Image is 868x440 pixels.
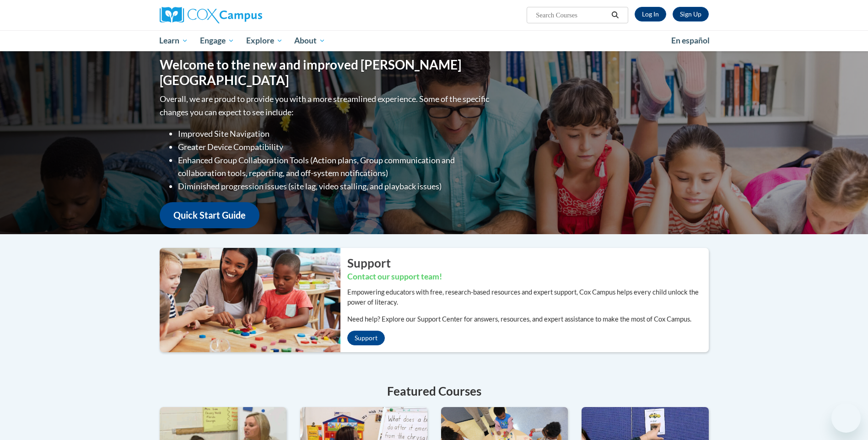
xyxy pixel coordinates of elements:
[153,248,340,352] img: ...
[146,30,722,51] div: Main menu
[673,7,709,21] a: Register
[178,180,491,193] li: Diminished progression issues (site lag, video stalling, and playback issues)
[246,35,283,46] span: Explore
[160,7,334,23] a: Cox Campus
[240,30,289,51] a: Explore
[194,30,240,51] a: Engage
[154,30,194,51] a: Learn
[347,255,709,271] h2: Support
[294,35,325,46] span: About
[160,382,709,400] h4: Featured Courses
[831,403,861,433] iframe: Button to launch messaging window
[671,36,710,45] span: En español
[160,92,491,119] p: Overall, we are proud to provide you with a more streamlined experience. Some of the specific cha...
[635,7,666,21] a: Log In
[160,202,259,228] a: Quick Start Guide
[535,10,608,21] input: Search Courses
[665,31,716,50] a: En español
[160,57,491,88] h1: Welcome to the new and improved [PERSON_NAME][GEOGRAPHIC_DATA]
[347,331,385,345] a: Support
[347,271,709,283] h3: Contact our support team!
[608,10,622,21] button: Search
[347,314,709,324] p: Need help? Explore our Support Center for answers, resources, and expert assistance to make the m...
[159,35,188,46] span: Learn
[160,7,262,23] img: Cox Campus
[347,287,709,307] p: Empowering educators with free, research-based resources and expert support, Cox Campus helps eve...
[178,127,491,140] li: Improved Site Navigation
[200,35,234,46] span: Engage
[178,154,491,180] li: Enhanced Group Collaboration Tools (Action plans, Group communication and collaboration tools, re...
[288,30,331,51] a: About
[178,140,491,154] li: Greater Device Compatibility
